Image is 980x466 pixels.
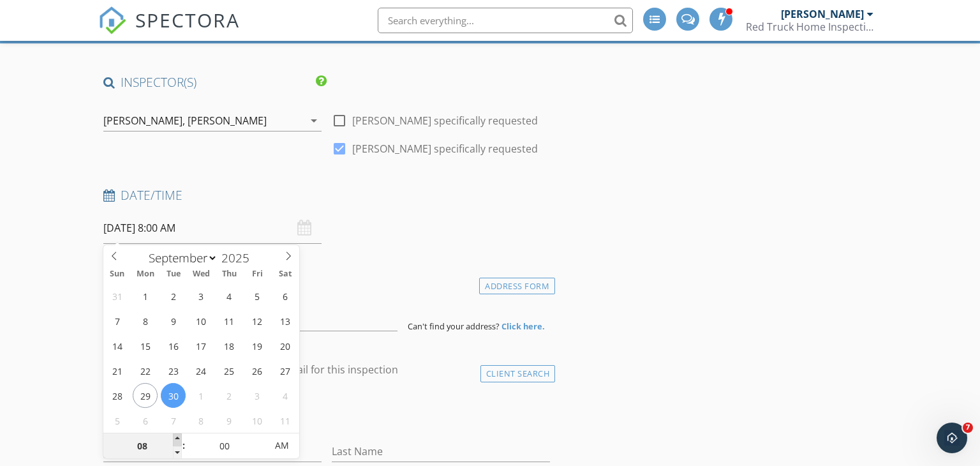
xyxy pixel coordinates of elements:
input: Year [218,250,260,266]
div: Red Truck Home Inspections PLLC [746,20,873,33]
label: [PERSON_NAME] specifically requested [352,114,538,127]
span: September 3, 2025 [189,283,214,308]
i: arrow_drop_down [306,113,322,128]
span: September 17, 2025 [189,333,214,358]
span: October 3, 2025 [245,383,270,408]
span: Tue [160,270,188,278]
span: : [182,433,186,458]
input: Search everything... [378,8,633,33]
span: September 11, 2025 [217,308,242,333]
span: September 23, 2025 [161,358,186,383]
div: Client Search [480,365,556,382]
span: September 8, 2025 [133,308,158,333]
span: Mon [131,270,160,278]
span: August 31, 2025 [105,283,130,308]
span: October 5, 2025 [105,408,130,433]
span: October 7, 2025 [161,408,186,433]
span: Can't find your address? [408,320,500,332]
span: October 2, 2025 [217,383,242,408]
span: September 10, 2025 [189,308,214,333]
span: September 12, 2025 [245,308,270,333]
span: September 21, 2025 [105,358,130,383]
span: October 9, 2025 [217,408,242,433]
span: September 30, 2025 [161,383,186,408]
span: September 25, 2025 [217,358,242,383]
span: September 15, 2025 [133,333,158,358]
span: October 4, 2025 [273,383,298,408]
label: [PERSON_NAME] specifically requested [352,142,538,155]
input: Select date [103,213,322,244]
span: September 13, 2025 [273,308,298,333]
span: September 18, 2025 [217,333,242,358]
span: September 4, 2025 [217,283,242,308]
span: September 20, 2025 [273,333,298,358]
span: Fri [244,270,272,278]
span: September 7, 2025 [105,308,130,333]
span: September 6, 2025 [273,283,298,308]
span: September 1, 2025 [133,283,158,308]
h4: Date/Time [103,187,551,204]
strong: Click here. [501,320,545,332]
h4: INSPECTOR(S) [103,74,327,91]
span: October 11, 2025 [273,408,298,433]
span: September 28, 2025 [105,383,130,408]
label: Enable Client CC email for this inspection [202,363,398,376]
span: Thu [216,270,244,278]
div: [PERSON_NAME] [188,115,267,126]
span: October 1, 2025 [189,383,214,408]
span: September 2, 2025 [161,283,186,308]
span: September 22, 2025 [133,358,158,383]
span: September 5, 2025 [245,283,270,308]
div: [PERSON_NAME] [781,8,864,20]
span: Sat [272,270,300,278]
span: Sun [103,270,131,278]
iframe: Intercom live chat [937,423,967,453]
span: September 14, 2025 [105,333,130,358]
span: September 29, 2025 [133,383,158,408]
img: The Best Home Inspection Software - Spectora [98,6,126,34]
a: SPECTORA [98,17,240,44]
h4: Location [103,274,551,291]
span: Click to toggle [264,433,299,458]
span: September 27, 2025 [273,358,298,383]
span: September 24, 2025 [189,358,214,383]
span: October 6, 2025 [133,408,158,433]
span: 7 [963,423,973,433]
span: September 16, 2025 [161,333,186,358]
span: October 10, 2025 [245,408,270,433]
div: [PERSON_NAME], [103,115,185,126]
span: Wed [188,270,216,278]
span: September 19, 2025 [245,333,270,358]
span: September 26, 2025 [245,358,270,383]
div: Address Form [479,278,555,295]
span: October 8, 2025 [189,408,214,433]
span: September 9, 2025 [161,308,186,333]
span: SPECTORA [135,6,240,33]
